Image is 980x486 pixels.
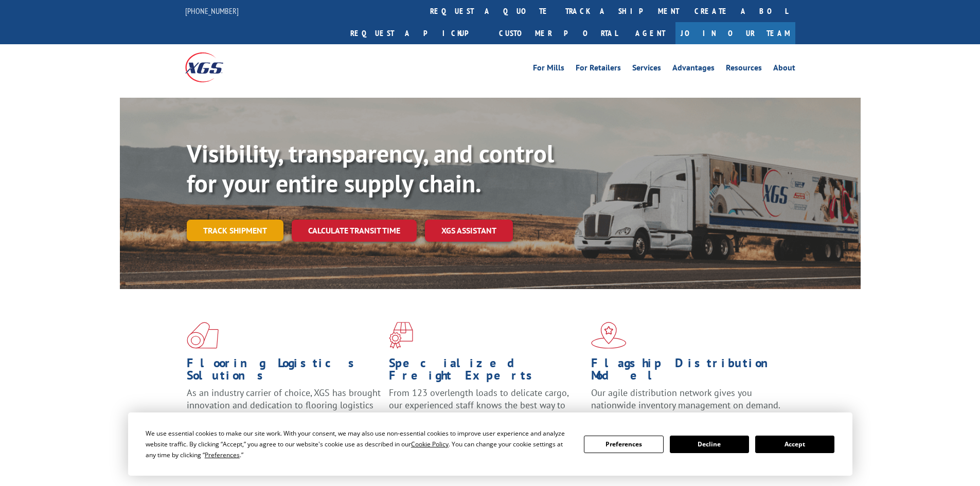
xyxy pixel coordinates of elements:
span: Preferences [205,451,240,459]
h1: Flooring Logistics Solutions [187,357,381,387]
div: Cookie Consent Prompt [128,412,852,476]
img: xgs-icon-flagship-distribution-model-red [591,322,627,349]
h1: Flagship Distribution Model [591,357,786,387]
p: From 123 overlength loads to delicate cargo, our experienced staff knows the best way to move you... [389,387,583,433]
button: Accept [755,436,834,453]
a: [PHONE_NUMBER] [185,6,239,16]
a: Request a pickup [343,22,491,44]
span: Our agile distribution network gives you nationwide inventory management on demand. [591,387,780,411]
a: Track shipment [187,220,283,241]
h1: Specialized Freight Experts [389,357,583,387]
a: For Retailers [576,64,621,75]
span: As an industry carrier of choice, XGS has brought innovation and dedication to flooring logistics... [187,387,381,423]
a: Join Our Team [675,22,795,44]
a: Resources [726,64,762,75]
div: We use essential cookies to make our site work. With your consent, we may also use non-essential ... [146,428,572,460]
a: Services [632,64,661,75]
img: xgs-icon-total-supply-chain-intelligence-red [187,322,219,349]
a: For Mills [533,64,564,75]
img: xgs-icon-focused-on-flooring-red [389,322,413,349]
a: About [773,64,795,75]
a: XGS ASSISTANT [425,220,513,242]
a: Advantages [672,64,715,75]
a: Calculate transit time [292,220,417,242]
button: Preferences [584,436,663,453]
b: Visibility, transparency, and control for your entire supply chain. [187,137,554,199]
button: Decline [670,436,749,453]
a: Agent [625,22,675,44]
span: Cookie Policy [411,440,449,448]
a: Customer Portal [491,22,625,44]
